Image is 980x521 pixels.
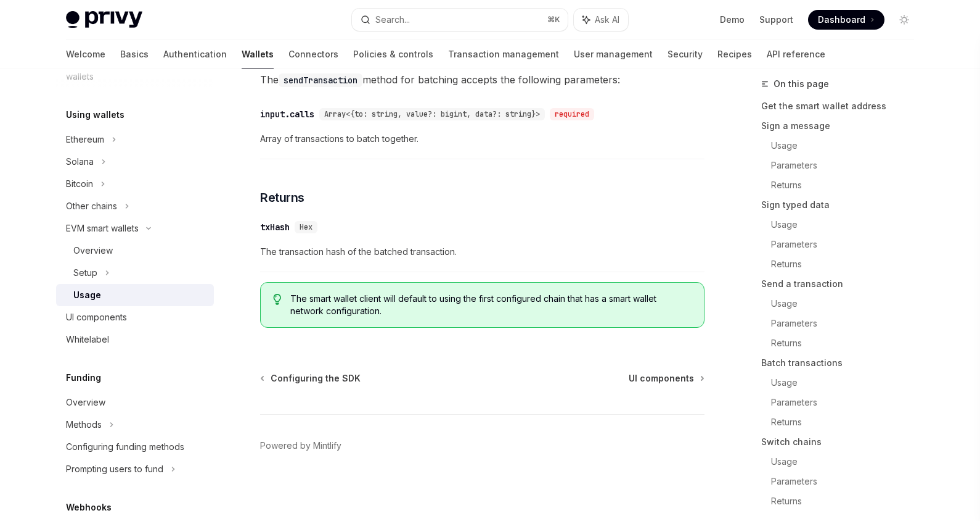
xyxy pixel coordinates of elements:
[324,109,540,119] span: Array<{to: string, value?: bigint, data?: string}>
[774,77,829,91] span: On this page
[163,40,227,69] a: Authentication
[260,131,704,146] span: Array of transactions to batch together.
[242,40,274,69] a: Wallets
[56,391,214,414] a: Overview
[818,14,865,26] span: Dashboard
[66,199,117,214] div: Other chains
[66,11,142,28] img: light logo
[66,440,184,454] div: Configuring funding methods
[771,136,924,156] a: Usage
[894,10,914,30] button: Toggle dark mode
[448,40,559,69] a: Transaction management
[352,9,568,31] button: Search...⌘K
[771,314,924,333] a: Parameters
[260,189,304,206] span: Returns
[771,373,924,393] a: Usage
[66,177,93,191] div: Bitcoin
[574,40,653,69] a: User management
[56,306,214,328] a: UI components
[66,107,125,122] h5: Using wallets
[56,328,214,351] a: Whitelabel
[668,40,703,69] a: Security
[761,353,924,373] a: Batch transactions
[375,12,410,27] div: Search...
[260,71,704,88] span: The method for batching accepts the following parameters:
[771,235,924,254] a: Parameters
[260,244,704,259] span: The transaction hash of the batched transaction.
[720,14,745,26] a: Demo
[771,412,924,432] a: Returns
[66,395,105,410] div: Overview
[629,372,694,385] span: UI components
[120,40,149,69] a: Basics
[629,372,703,385] a: UI components
[767,40,825,69] a: API reference
[808,10,884,30] a: Dashboard
[771,491,924,511] a: Returns
[56,240,214,262] a: Overview
[66,154,94,169] div: Solana
[595,14,619,26] span: Ask AI
[260,221,290,233] div: txHash
[66,332,109,347] div: Whitelabel
[279,73,362,87] code: sendTransaction
[271,372,361,385] span: Configuring the SDK
[761,195,924,215] a: Sign typed data
[771,472,924,491] a: Parameters
[66,462,163,477] div: Prompting users to fund
[73,243,113,258] div: Overview
[73,265,97,280] div: Setup
[771,175,924,195] a: Returns
[771,156,924,175] a: Parameters
[717,40,752,69] a: Recipes
[66,221,139,236] div: EVM smart wallets
[771,333,924,353] a: Returns
[761,432,924,452] a: Switch chains
[761,96,924,116] a: Get the smart wallet address
[66,370,101,385] h5: Funding
[66,310,127,325] div: UI components
[66,132,104,147] div: Ethereum
[261,372,361,385] a: Configuring the SDK
[574,9,628,31] button: Ask AI
[771,393,924,412] a: Parameters
[759,14,793,26] a: Support
[353,40,433,69] a: Policies & controls
[300,222,312,232] span: Hex
[273,294,282,305] svg: Tip
[771,215,924,235] a: Usage
[547,15,560,25] span: ⌘ K
[73,288,101,302] div: Usage
[56,284,214,306] a: Usage
[66,500,112,515] h5: Webhooks
[66,417,102,432] div: Methods
[260,108,314,120] div: input.calls
[771,254,924,274] a: Returns
[260,440,341,452] a: Powered by Mintlify
[761,116,924,136] a: Sign a message
[761,274,924,294] a: Send a transaction
[290,293,692,317] span: The smart wallet client will default to using the first configured chain that has a smart wallet ...
[66,40,105,69] a: Welcome
[771,452,924,472] a: Usage
[550,108,594,120] div: required
[288,40,338,69] a: Connectors
[56,436,214,458] a: Configuring funding methods
[771,294,924,314] a: Usage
